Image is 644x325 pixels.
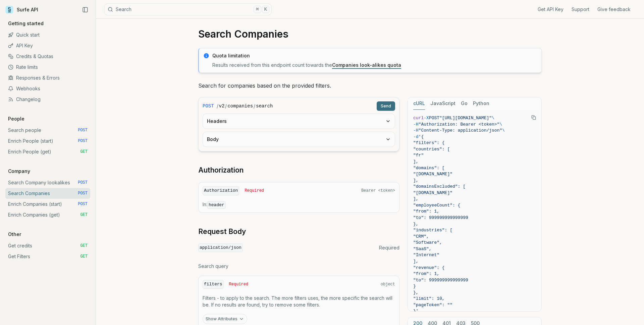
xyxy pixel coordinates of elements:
[413,97,425,110] button: cURL
[429,115,439,121] span: POST
[502,128,505,133] span: \
[473,97,489,110] button: Python
[413,166,445,171] span: "domains": [
[198,227,246,236] a: Request Body
[78,201,88,207] span: POST
[413,203,460,208] span: "employeeCount": {
[413,172,452,177] span: "[DOMAIN_NAME]"
[332,62,401,68] a: Companies look-alikes quota
[413,140,445,145] span: "filters": {
[413,128,419,133] span: -H
[597,6,631,13] a: Give feedback
[5,5,38,15] a: Surfe API
[5,146,90,157] a: Enrich People (get) GET
[413,147,450,152] span: "countries": [
[413,303,452,308] span: "pageToken": ""
[78,191,88,196] span: POST
[5,188,90,199] a: Search Companies POST
[413,228,452,233] span: "industries": [
[203,132,395,147] button: Body
[413,309,419,314] span: }'
[5,168,33,175] p: Company
[5,73,90,83] a: Responses & Errors
[5,20,46,27] p: Getting started
[381,282,395,287] span: object
[80,243,88,248] span: GET
[198,81,542,90] p: Search for companies based on the provided filters.
[413,209,439,214] span: "from": 1,
[413,278,468,283] span: "to": 999999999999999
[5,62,90,73] a: Rate limits
[256,103,273,109] code: search
[413,290,419,295] span: },
[5,177,90,188] a: Search Company lookalikes POST
[198,166,244,175] a: Authorization
[413,153,424,158] span: "fr"
[5,40,90,51] a: API Key
[203,103,214,109] span: POST
[361,188,395,193] span: Bearer <token>
[212,52,537,59] p: Quota limitation
[5,136,90,146] a: Enrich People (start) POST
[538,6,563,13] a: Get API Key
[217,103,218,109] span: /
[78,128,88,133] span: POST
[227,103,253,109] code: companies
[203,114,395,129] button: Headers
[413,115,424,121] span: curl
[5,30,90,40] a: Quick start
[413,259,419,264] span: ],
[413,296,445,301] span: "limit": 10,
[413,234,429,239] span: "CRM",
[207,201,226,209] code: header
[424,115,429,121] span: -X
[413,246,432,251] span: "SaaS",
[413,159,419,164] span: ],
[5,115,27,122] p: People
[254,103,255,109] span: /
[203,280,224,289] code: filters
[413,178,419,183] span: ],
[419,134,424,139] span: '{
[430,97,455,110] button: JavaScript
[5,51,90,62] a: Credits & Quotas
[492,115,494,121] span: \
[5,94,90,105] a: Changelog
[78,138,88,144] span: POST
[413,265,445,270] span: "revenue": {
[229,282,249,287] span: Required
[198,28,542,40] h1: Search Companies
[413,284,416,289] span: }
[262,6,269,13] kbd: K
[5,125,90,136] a: Search people POST
[198,243,243,252] code: application/json
[572,6,589,13] a: Support
[219,103,225,109] code: v2
[225,103,227,109] span: /
[413,184,466,189] span: "domainsExcluded": [
[203,314,247,324] button: Show Attributes
[419,128,502,133] span: "Content-Type: application/json"
[413,215,468,220] span: "to": 999999999999999
[413,196,419,201] span: ],
[5,240,90,251] a: Get credits GET
[254,6,261,13] kbd: ⌘
[529,112,539,123] button: Copy Text
[80,5,90,15] button: Collapse Sidebar
[5,83,90,94] a: Webhooks
[377,101,395,111] button: Send
[499,122,502,127] span: \
[80,254,88,259] span: GET
[5,251,90,262] a: Get Filters GET
[80,212,88,218] span: GET
[80,149,88,154] span: GET
[439,115,492,121] span: "[URL][DOMAIN_NAME]"
[413,240,442,245] span: "Software",
[78,180,88,185] span: POST
[413,252,439,258] span: "Internet"
[413,122,419,127] span: -H
[413,190,452,195] span: "[DOMAIN_NAME]"
[461,97,468,110] button: Go
[203,186,239,195] code: Authorization
[413,271,439,276] span: "from": 1,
